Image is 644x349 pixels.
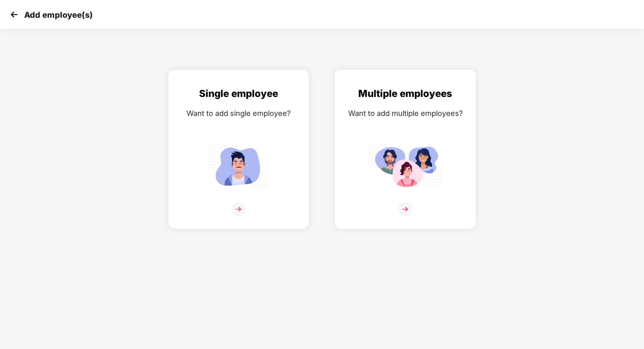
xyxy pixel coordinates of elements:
div: Want to add single employee? [177,107,301,119]
img: svg+xml;base64,PHN2ZyB4bWxucz0iaHR0cDovL3d3dy53My5vcmcvMjAwMC9zdmciIHdpZHRoPSIzNiIgaGVpZ2h0PSIzNi... [398,202,413,217]
img: svg+xml;base64,PHN2ZyB4bWxucz0iaHR0cDovL3d3dy53My5vcmcvMjAwMC9zdmciIGlkPSJTaW5nbGVfZW1wbG95ZWUiIH... [202,141,275,191]
img: svg+xml;base64,PHN2ZyB4bWxucz0iaHR0cDovL3d3dy53My5vcmcvMjAwMC9zdmciIHdpZHRoPSIzMCIgaGVpZ2h0PSIzMC... [8,8,20,21]
img: svg+xml;base64,PHN2ZyB4bWxucz0iaHR0cDovL3d3dy53My5vcmcvMjAwMC9zdmciIHdpZHRoPSIzNiIgaGVpZ2h0PSIzNi... [231,202,246,217]
div: Multiple employees [343,86,467,101]
img: svg+xml;base64,PHN2ZyB4bWxucz0iaHR0cDovL3d3dy53My5vcmcvMjAwMC9zdmciIGlkPSJNdWx0aXBsZV9lbXBsb3llZS... [369,141,442,191]
p: Add employee(s) [24,10,93,20]
div: Single employee [177,86,301,101]
div: Want to add multiple employees? [343,107,467,119]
